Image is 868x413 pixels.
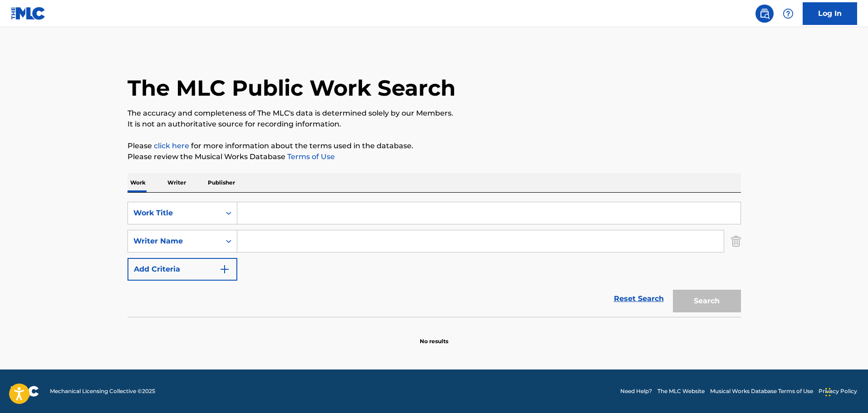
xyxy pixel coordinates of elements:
a: Need Help? [620,387,652,395]
a: Terms of Use [285,152,335,161]
img: search [759,8,770,19]
img: 9d2ae6d4665cec9f34b9.svg [219,264,230,275]
a: The MLC Website [657,387,705,395]
button: Add Criteria [128,258,237,281]
p: Publisher [205,173,238,192]
img: MLC Logo [11,7,46,20]
a: click here [154,141,189,150]
iframe: Chat Widget [823,369,868,413]
a: Public Search [755,5,774,23]
img: Delete Criterion [731,230,741,253]
h1: The MLC Public Work Search [128,74,456,102]
p: Writer [165,173,189,192]
div: Writer Name [133,236,215,247]
a: Musical Works Database Terms of Use [710,387,813,395]
img: logo [11,386,39,397]
span: Mechanical Licensing Collective © 2025 [50,387,155,395]
p: Please review the Musical Works Database [128,151,741,162]
a: Reset Search [609,289,668,309]
div: Help [779,5,797,23]
img: help [783,8,794,19]
p: Work [128,173,148,192]
p: Please for more information about the terms used in the database. [128,141,741,151]
form: Search Form [128,202,741,317]
div: Work Title [133,208,215,219]
p: The accuracy and completeness of The MLC's data is determined solely by our Members. [128,108,741,119]
p: It is not an authoritative source for recording information. [128,119,741,130]
a: Privacy Policy [819,387,857,395]
a: Log In [803,2,857,25]
p: No results [420,326,448,345]
div: Drag [825,379,831,406]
